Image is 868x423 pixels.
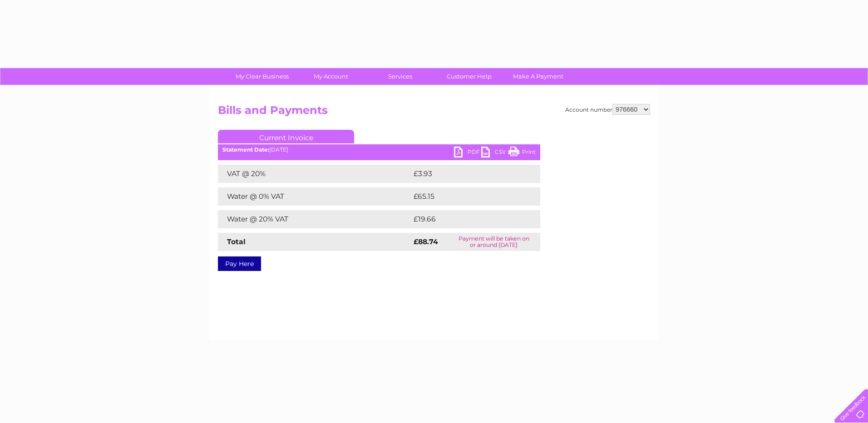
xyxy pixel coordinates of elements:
[222,146,269,153] b: Statement Date:
[508,147,536,160] a: Print
[454,147,481,160] a: PDF
[447,233,540,251] td: Payment will be taken on or around [DATE]
[411,210,522,228] td: £19.66
[565,104,650,115] div: Account number
[411,187,521,206] td: £65.15
[227,237,246,246] strong: Total
[218,130,354,143] a: Current Invoice
[218,147,540,153] div: [DATE]
[218,210,411,228] td: Water @ 20% VAT
[501,68,576,85] a: Make A Payment
[218,187,411,206] td: Water @ 0% VAT
[218,104,650,121] h2: Bills and Payments
[218,256,261,271] a: Pay Here
[363,68,438,85] a: Services
[432,68,507,85] a: Customer Help
[294,68,369,85] a: My Account
[225,68,300,85] a: My Clear Business
[411,165,519,183] td: £3.93
[218,165,411,183] td: VAT @ 20%
[414,237,438,246] strong: £88.74
[481,147,508,160] a: CSV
